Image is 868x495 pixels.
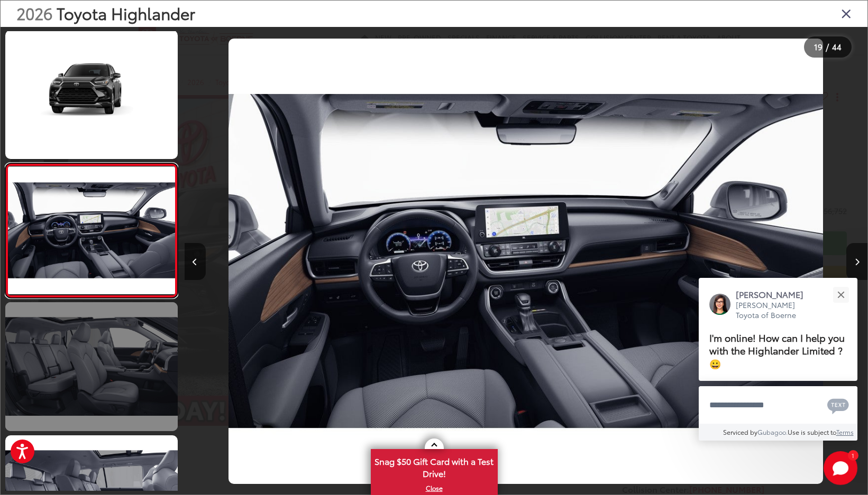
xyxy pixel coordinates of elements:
[57,2,195,24] span: Toyota Highlander
[832,41,842,52] span: 44
[4,29,179,160] img: 2026 Toyota Highlander Limited
[184,39,867,484] div: 2026 Toyota Highlander Limited 18
[827,397,849,414] svg: Text
[699,386,857,424] textarea: Type your message
[846,243,867,280] button: Next image
[6,167,177,295] img: 2026 Toyota Highlander Limited
[757,427,788,436] a: Gubagoo.
[16,2,52,24] span: 2026
[788,427,836,436] span: Use is subject to
[824,451,857,485] button: Toggle Chat Window
[824,451,857,485] svg: Start Chat
[736,300,814,321] p: [PERSON_NAME] Toyota of Boerne
[699,278,857,441] div: Close[PERSON_NAME][PERSON_NAME] Toyota of BoerneI'm online! How can I help you with the Highlande...
[829,283,852,306] button: Close
[824,393,852,417] button: Chat with SMS
[229,39,823,484] img: 2026 Toyota Highlander Limited
[185,243,206,280] button: Previous image
[736,288,814,300] p: [PERSON_NAME]
[836,427,854,436] a: Terms
[372,450,497,482] span: Snag $50 Gift Card with a Test Drive!
[723,427,757,436] span: Serviced by
[825,43,830,51] span: /
[841,6,852,20] i: Close gallery
[814,41,823,52] span: 19
[852,453,854,457] span: 1
[709,331,845,371] span: I'm online! How can I help you with the Highlander Limited ? 😀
